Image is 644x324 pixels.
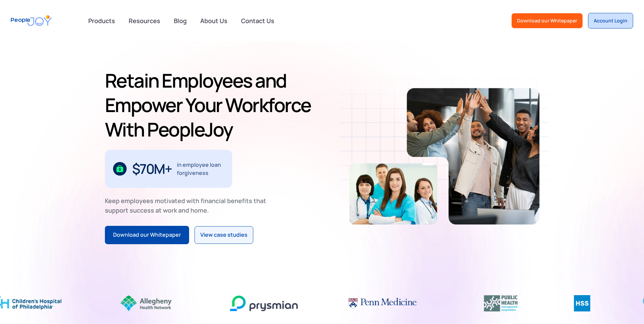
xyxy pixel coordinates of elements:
div: 1 / 3 [105,150,232,188]
h1: Retain Employees and Empower Your Workforce With PeopleJoy [105,68,319,142]
img: Retain-Employees-PeopleJoy [349,163,437,224]
div: in employee loan forgiveness [177,161,224,177]
a: Contact Us [237,13,278,28]
a: home [11,11,52,30]
a: Account Login [588,13,633,29]
a: Download our Whitepaper [105,226,189,244]
div: Keep employees motivated with financial benefits that support success at work and home. [105,196,272,215]
a: Resources [125,13,164,28]
a: About Us [196,13,232,28]
div: Products [84,14,119,28]
a: Download our Whitepaper [512,13,583,28]
div: Download our Whitepaper [517,17,577,24]
a: Blog [170,13,191,28]
div: View case studies [200,231,247,239]
div: $70M+ [132,163,172,174]
img: Retain-Employees-PeopleJoy [407,88,539,224]
a: View case studies [195,226,253,244]
div: Account Login [594,17,627,24]
div: Download our Whitepaper [113,231,181,239]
